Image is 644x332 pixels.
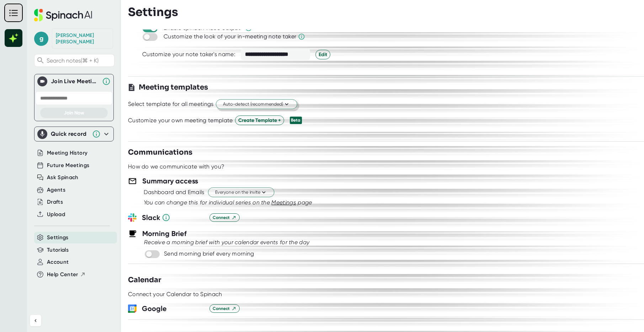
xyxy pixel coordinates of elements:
[209,304,240,313] button: Connect
[47,246,69,254] button: Tutorials
[128,275,161,285] h3: Calendar
[47,173,79,182] button: Ask Spinach
[128,291,222,298] div: Connect your Calendar to Spinach
[142,303,204,314] h3: Google
[208,188,274,197] button: Everyone on the invite
[144,199,312,206] i: You can change this for individual series on the page
[30,315,41,326] button: Collapse sidebar
[164,250,254,257] div: Send morning brief every morning
[47,57,112,64] span: Search notes (⌘ + K)
[144,189,204,196] div: Dashboard and Emails
[47,198,63,206] button: Drafts
[128,117,233,124] div: Customize your own meeting template
[139,82,208,93] h3: Meeting templates
[128,147,192,158] h3: Communications
[64,110,84,116] span: Join Now
[213,305,236,312] span: Connect
[209,213,240,222] button: Connect
[37,74,111,89] div: Join Live MeetingJoin Live Meeting
[51,78,99,85] div: Join Live Meeting
[34,32,48,46] span: g
[128,5,178,19] h3: Settings
[271,198,296,207] button: Meetings
[128,163,224,170] div: How do we communicate with you?
[39,78,46,85] img: Join Live Meeting
[128,101,214,108] div: Select template for all meetings
[215,189,267,196] span: Everyone on the invite
[47,258,69,266] button: Account
[238,117,281,124] span: Create Template +
[128,304,137,313] img: wORq9bEjBjwFQAAAABJRU5ErkJggg==
[51,130,89,138] div: Quick record
[142,228,187,239] h3: Morning Brief
[47,234,69,242] button: Settings
[47,149,87,157] button: Meeting History
[319,51,327,58] span: Edit
[142,176,198,186] h3: Summary access
[56,32,109,45] div: Gail Morgan
[142,212,204,223] h3: Slack
[47,161,89,170] button: Future Meetings
[271,199,296,206] span: Meetings
[47,186,65,194] button: Agents
[216,100,297,109] button: Auto-detect (recommended)
[213,214,236,221] span: Connect
[164,33,296,40] div: Customize the look of your in-meeting note taker
[315,50,330,59] button: Edit
[47,271,78,279] span: Help Center
[142,51,235,58] div: Customize your note taker's name:
[223,101,290,108] span: Auto-detect (recommended)
[144,239,309,246] i: Receive a morning brief with your calendar events for the day
[37,127,111,141] div: Quick record
[47,271,86,279] button: Help Center
[235,116,284,125] button: Create Template +
[290,117,302,124] div: Beta
[47,210,65,219] button: Upload
[40,108,108,118] button: Join Now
